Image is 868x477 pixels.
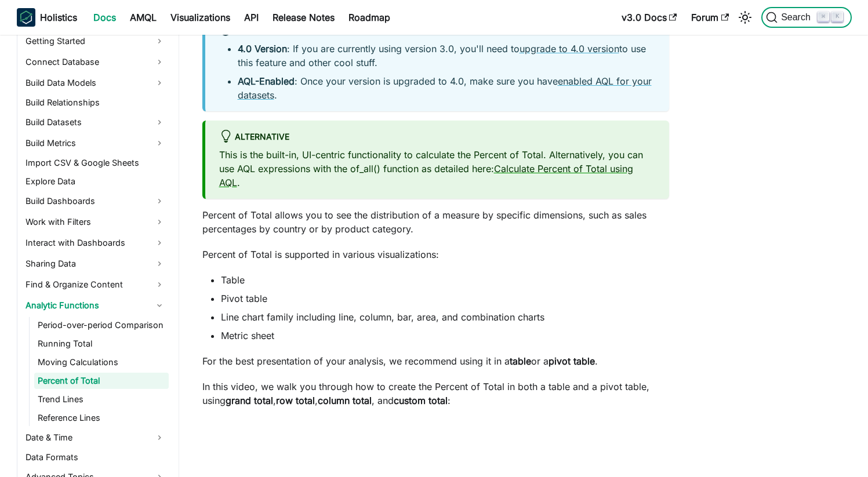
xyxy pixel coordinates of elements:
a: enabled AQL for your datasets [238,75,652,101]
li: : Once your version is upgraded to 4.0, make sure you have . [238,74,655,102]
a: AMQL [123,8,164,27]
img: Holistics [17,8,35,27]
a: Visualizations [164,8,237,27]
p: For the best presentation of your analysis, we recommend using it in a or a . [202,354,669,368]
strong: AQL-Enabled [238,75,295,87]
button: Switch between dark and light mode (currently light mode) [736,8,754,27]
a: Explore Data [22,173,169,190]
a: Percent of Total [34,373,169,389]
a: Roadmap [342,8,397,27]
a: Sharing Data [22,254,169,273]
strong: 4.0 Version [238,43,287,54]
a: Data Formats [22,449,169,465]
p: This is the built-in, UI-centric functionality to calculate the Percent of Total. Alternatively, ... [219,148,655,190]
a: HolisticsHolistics [17,8,77,27]
li: Line chart family including line, column, bar, area, and combination charts [221,310,669,324]
a: Reference Lines [34,410,169,426]
a: Period-over-period Comparison [34,317,169,333]
strong: column total [318,395,372,406]
a: Date & Time [22,428,169,447]
li: Pivot table [221,292,669,305]
a: API [237,8,266,27]
kbd: ⌘ [818,12,829,22]
button: Search (Command+K) [761,7,851,28]
a: Release Notes [266,8,342,27]
nav: Docs sidebar [5,35,179,477]
strong: pivot table [549,355,595,367]
a: Import CSV & Google Sheets [22,155,169,171]
b: Holistics [40,10,77,24]
a: Getting Started [22,32,169,50]
li: Metric sheet [221,329,669,343]
kbd: K [831,12,843,22]
a: Forum [684,8,736,27]
a: Analytic Functions [22,296,169,315]
a: Moving Calculations [34,354,169,370]
li: : If you are currently using version 3.0, you'll need to to use this feature and other cool stuff. [238,42,655,70]
a: Work with Filters [22,213,169,231]
a: Connect Database [22,53,169,71]
strong: custom total [394,395,448,406]
p: Percent of Total is supported in various visualizations: [202,247,669,261]
a: Build Dashboards [22,192,169,210]
a: Build Datasets [22,113,169,132]
strong: row total [276,395,315,406]
a: Build Relationships [22,94,169,111]
strong: table [510,355,531,367]
a: v3.0 Docs [615,8,684,27]
a: Trend Lines [34,391,169,407]
a: upgrade to 4.0 version [520,43,619,54]
a: Running Total [34,336,169,352]
a: Build Data Models [22,74,169,92]
span: Search [778,12,818,23]
a: Interact with Dashboards [22,234,169,252]
li: Table [221,273,669,287]
p: Percent of Total allows you to see the distribution of a measure by specific dimensions, such as ... [202,208,669,236]
p: In this video, we walk you through how to create the Percent of Total in both a table and a pivot... [202,380,669,407]
strong: grand total [226,395,273,406]
div: Alternative [219,130,655,145]
a: Calculate Percent of Total using AQL [219,163,633,188]
a: Build Metrics [22,134,169,152]
a: Find & Organize Content [22,275,169,294]
a: Docs [86,8,123,27]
